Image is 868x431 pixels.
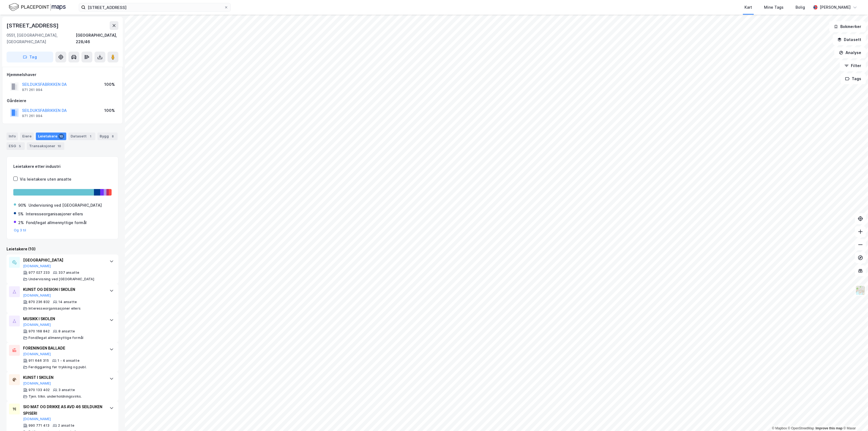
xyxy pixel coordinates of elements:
[29,277,94,281] div: Undervisning ved [GEOGRAPHIC_DATA]
[7,246,118,252] div: Leietakere (10)
[833,34,866,45] button: Datasett
[20,176,71,183] div: Vis leietakere uten ansatte
[29,388,50,392] div: 970 133 402
[829,21,866,32] button: Bokmerker
[56,143,62,149] div: 10
[7,71,118,78] div: Hjemmelshaver
[816,426,842,430] a: Improve this map
[86,3,224,11] input: Søk på adresse, matrikkel, gårdeiere, leietakere eller personer
[23,417,51,421] button: [DOMAIN_NAME]
[22,114,43,118] div: 971 261 994
[20,133,34,140] div: Eiere
[744,4,752,11] div: Kart
[22,88,43,92] div: 971 261 994
[76,32,118,45] div: [GEOGRAPHIC_DATA], 228/46
[68,133,95,140] div: Datasett
[855,285,866,295] img: Z
[29,336,83,340] div: Fond/legat allmennyttige formål
[104,81,115,88] div: 100%
[14,228,26,232] button: Og 3 til
[834,47,866,58] button: Analyse
[29,358,49,363] div: 911 646 315
[110,134,115,139] div: 8
[58,388,75,392] div: 3 ansatte
[841,73,866,84] button: Tags
[97,133,118,140] div: Bygg
[13,163,112,170] div: Leietakere etter industri
[23,374,104,381] div: KUNST I SKOLEN
[58,134,64,139] div: 10
[26,211,83,217] div: Interesseorganisasjoner ellers
[58,423,74,428] div: 2 ansatte
[840,60,866,71] button: Filter
[7,52,53,62] button: Tag
[29,423,49,428] div: 990 771 413
[820,4,851,11] div: [PERSON_NAME]
[58,300,77,304] div: 14 ansatte
[29,365,87,369] div: Ferdiggjøring før trykking og publ.
[36,133,66,140] div: Leietakere
[29,329,50,334] div: 970 168 842
[23,404,104,417] div: SIO MAT OG DRIKKE AS AVD 46 SEILDUKEN SPISERI
[18,202,26,209] div: 90%
[23,345,104,351] div: FORENINGEN BALLADE
[841,405,868,431] iframe: Chat Widget
[23,264,51,268] button: [DOMAIN_NAME]
[764,4,784,11] div: Mine Tags
[17,143,23,149] div: 5
[9,2,66,12] img: logo.f888ab2527a4732fd821a326f86c7f29.svg
[23,381,51,386] button: [DOMAIN_NAME]
[58,329,75,334] div: 8 ansatte
[23,316,104,322] div: MUSIKK I SKOLEN
[27,142,64,150] div: Transaksjoner
[7,97,118,104] div: Gårdeiere
[23,257,104,263] div: [GEOGRAPHIC_DATA]
[29,300,50,304] div: 870 236 832
[23,323,51,327] button: [DOMAIN_NAME]
[788,426,814,430] a: OpenStreetMap
[23,293,51,298] button: [DOMAIN_NAME]
[23,352,51,356] button: [DOMAIN_NAME]
[104,107,115,114] div: 100%
[772,426,787,430] a: Mapbox
[796,4,805,11] div: Bolig
[88,134,93,139] div: 1
[7,32,76,45] div: 0551, [GEOGRAPHIC_DATA], [GEOGRAPHIC_DATA]
[29,394,82,399] div: Tjen. tilkn. underholdningsvirks.
[18,211,24,217] div: 5%
[29,202,102,209] div: Undervisning ved [GEOGRAPHIC_DATA]
[58,270,79,275] div: 337 ansatte
[29,270,50,275] div: 977 027 233
[29,306,81,311] div: Interesseorganisasjoner ellers
[7,21,60,30] div: [STREET_ADDRESS]
[18,219,24,226] div: 2%
[23,286,104,293] div: KUNST OG DESIGN I SKOLEN
[26,219,87,226] div: Fond/legat allmennyttige formål
[7,142,25,150] div: ESG
[7,133,18,140] div: Info
[58,358,80,363] div: 1 - 4 ansatte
